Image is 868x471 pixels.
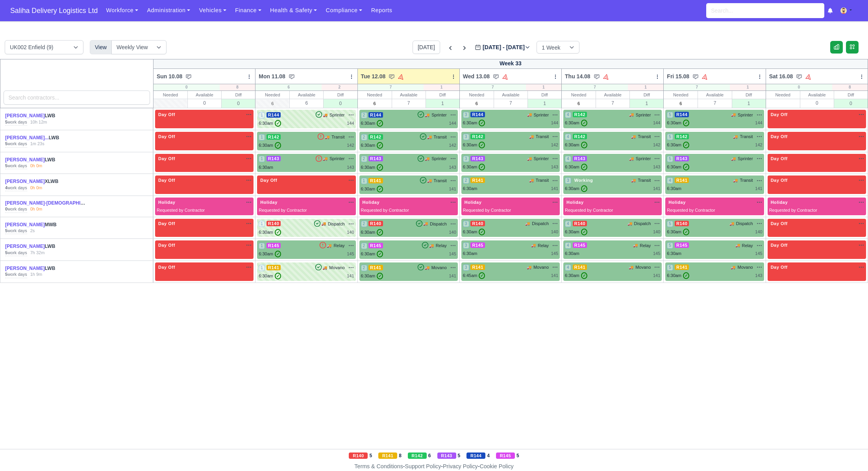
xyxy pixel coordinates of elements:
span: Requested by Contractor [361,208,409,212]
a: [PERSON_NAME]... [5,135,49,140]
div: Available [188,91,221,99]
span: 🚚 [731,112,736,118]
span: Holiday [667,199,687,205]
span: 🚚 [631,177,636,183]
span: 🚚 [323,112,328,118]
a: Saliha Delivery Logistics Ltd [6,3,102,18]
div: 6:30am [463,164,485,170]
div: 7 [358,84,424,91]
span: Day Off [769,177,789,183]
div: Diff [222,91,255,99]
span: 🚚 [733,134,738,140]
span: R141 [470,177,485,183]
span: Requested by Contractor [565,208,613,212]
span: 1 [259,112,265,118]
div: 142 [551,142,558,148]
div: 144 [449,120,456,127]
span: 🚚 [629,156,634,162]
a: [PERSON_NAME] [5,179,45,184]
span: 3 [565,177,571,184]
div: 8 [832,84,868,91]
div: 2 [322,84,357,91]
a: Support Policy [405,463,441,469]
span: 1 [259,156,265,162]
div: 6:30am [361,186,383,192]
div: 1 [528,99,561,108]
span: ✓ [683,164,689,170]
span: 1 [259,134,265,140]
span: Transit [434,177,447,184]
span: Movano [329,264,344,271]
span: Dispatch [532,220,549,227]
div: Available [596,91,629,99]
span: ✓ [377,164,383,171]
strong: 5 [5,228,7,233]
span: Day Off [769,221,789,226]
div: 0 [154,84,220,91]
span: 5 [667,134,673,140]
span: 3 [463,134,469,140]
span: Transit [740,177,753,184]
div: 1 [730,84,765,91]
div: 144 [551,120,558,126]
a: Workforce [102,3,143,18]
a: [PERSON_NAME] [5,266,45,271]
span: R142 [573,112,587,117]
div: 0h 0m [30,206,43,212]
span: Holiday [157,199,177,205]
a: [PERSON_NAME] [5,113,45,118]
div: work days [5,228,27,234]
span: 5 [667,156,673,162]
span: 🚚 [627,221,632,227]
span: R143 [470,156,485,161]
span: 4 [565,221,571,227]
span: Relay [742,242,753,249]
span: R144 [470,112,485,117]
div: Diff [426,91,459,99]
span: R140 [470,221,485,226]
a: Privacy Policy [443,463,478,469]
div: work days [5,119,27,126]
span: Day Off [769,112,789,117]
div: 141 [449,186,456,192]
div: 6:30am [565,142,587,148]
span: 2 [463,177,469,184]
div: 0 [834,99,868,108]
span: ✓ [479,229,485,235]
div: LWB [5,135,87,141]
a: [PERSON_NAME] [5,222,45,227]
div: 7 [460,84,526,91]
div: 1 [424,84,459,91]
span: Transit [434,134,447,140]
span: R144 [267,112,281,118]
div: 143 [551,164,558,170]
div: 0 [222,99,255,108]
span: Day Off [157,177,177,183]
div: Diff [324,91,357,99]
div: work days [5,185,27,191]
div: 143 [347,164,354,171]
span: Sprinter [431,112,447,118]
div: 6:30am [667,142,689,148]
div: 1 [526,84,561,91]
span: Thu 14.08 [565,72,590,80]
span: Day Off [157,156,177,161]
span: Movano [635,264,651,271]
span: 🚚 [423,221,428,227]
span: Transit [638,177,651,184]
span: Sprinter [636,155,651,162]
strong: 5 [5,141,7,146]
span: 1 [361,178,367,184]
span: Requested by Contractor [769,208,817,212]
a: [PERSON_NAME]-[DEMOGRAPHIC_DATA]... [5,200,104,206]
span: R140 [267,221,281,226]
span: R141 [368,178,383,183]
div: 6:30am [463,142,485,148]
div: 6:30am [463,120,485,126]
span: R144 [675,112,689,117]
span: ✓ [479,164,485,170]
span: Mon 11.08 [259,72,285,80]
div: 143 [653,164,660,170]
a: Health & Safety [266,3,322,18]
div: 6 [255,84,322,91]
